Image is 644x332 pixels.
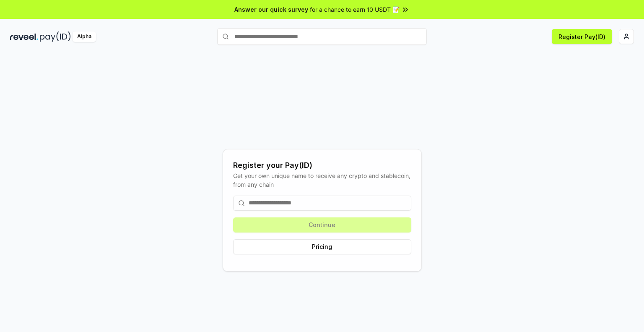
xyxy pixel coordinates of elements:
div: Alpha [73,31,96,42]
button: Pricing [233,239,411,254]
div: Register your Pay(ID) [233,159,411,171]
button: Register Pay(ID) [552,29,612,44]
div: Get your own unique name to receive any crypto and stablecoin, from any chain [233,171,411,189]
span: for a chance to earn 10 USDT 📝 [310,5,400,14]
img: reveel_dark [10,31,38,42]
img: pay_id [40,31,71,42]
span: Answer our quick survey [234,5,308,14]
